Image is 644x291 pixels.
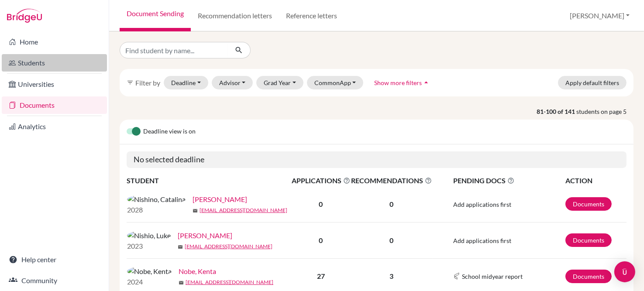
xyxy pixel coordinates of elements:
b: 0 [319,236,323,244]
a: Help center [2,251,107,268]
img: Nishino, Catalina [127,194,186,205]
i: arrow_drop_up [422,78,430,87]
button: Deadline [164,76,208,89]
span: RECOMMENDATIONS [351,175,432,186]
th: ACTION [565,175,627,186]
div: Open Intercom Messenger [614,261,635,282]
th: STUDENT [127,175,291,186]
span: Filter by [135,79,160,87]
span: Add applications first [453,237,511,244]
button: CommonApp [307,76,364,89]
span: students on page 5 [576,107,634,116]
p: 2023 [127,241,171,251]
a: [EMAIL_ADDRESS][DOMAIN_NAME] [186,278,273,286]
img: Common App logo [453,273,460,280]
a: [EMAIL_ADDRESS][DOMAIN_NAME] [200,206,287,214]
strong: 81-100 of 141 [537,107,576,116]
p: 0 [351,199,432,209]
b: 0 [319,200,323,208]
img: Nishio, Luke [127,230,171,241]
span: Deadline view is on [143,127,196,137]
button: [PERSON_NAME] [566,7,634,24]
a: Documents [565,270,612,283]
img: Bridge-U [7,9,42,23]
span: mail [179,280,184,285]
a: Nobe, Kenta [179,266,216,277]
a: Community [2,272,107,289]
i: filter_list [127,79,134,86]
button: Grad Year [256,76,303,89]
a: Documents [2,96,107,114]
a: Analytics [2,118,107,135]
button: Show more filtersarrow_drop_up [367,76,438,89]
h5: No selected deadline [127,151,627,168]
a: [PERSON_NAME] [178,230,232,241]
b: 27 [317,272,325,280]
p: 3 [351,271,432,281]
a: [PERSON_NAME] [193,194,247,205]
p: 2024 [127,277,172,287]
span: PENDING DOCS [453,175,565,186]
img: Nobe, Kenta [127,266,172,277]
button: Apply default filters [558,76,627,89]
button: Advisor [212,76,253,89]
p: 0 [351,235,432,246]
a: [EMAIL_ADDRESS][DOMAIN_NAME] [185,243,272,250]
a: Documents [565,233,612,247]
p: 2028 [127,205,186,215]
span: School midyear report [462,272,523,281]
span: Add applications first [453,201,511,208]
span: mail [178,244,183,250]
span: APPLICATIONS [292,175,350,186]
a: Home [2,33,107,51]
span: Show more filters [374,79,422,86]
a: Documents [565,197,612,211]
a: Universities [2,75,107,93]
input: Find student by name... [120,42,228,58]
span: mail [193,208,198,213]
a: Students [2,54,107,72]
